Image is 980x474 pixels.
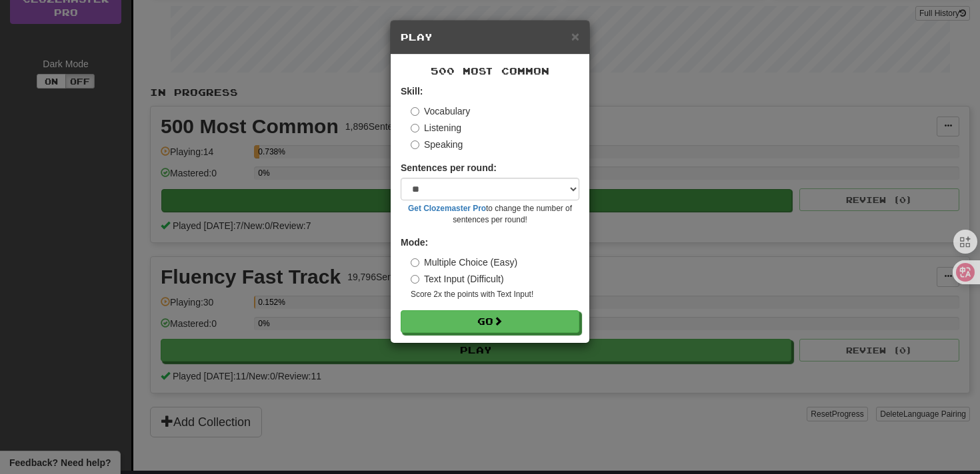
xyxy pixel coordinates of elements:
label: Vocabulary [411,105,470,118]
small: to change the number of sentences per round! [401,203,579,226]
h5: Play [401,31,579,44]
button: Close [571,29,579,43]
span: × [571,29,579,44]
button: Go [401,310,579,333]
input: Text Input (Difficult) [411,275,419,284]
a: Get Clozemaster Pro [408,204,486,213]
strong: Mode: [401,237,428,248]
input: Listening [411,124,419,132]
input: Multiple Choice (Easy) [411,258,419,267]
input: Vocabulary [411,107,419,116]
label: Listening [411,121,461,134]
label: Multiple Choice (Easy) [411,256,517,269]
small: Score 2x the points with Text Input ! [411,289,579,300]
label: Text Input (Difficult) [411,272,504,286]
input: Speaking [411,140,419,149]
label: Sentences per round: [401,161,497,174]
label: Speaking [411,138,463,151]
span: 500 Most Common [431,65,549,77]
strong: Skill: [401,86,423,97]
